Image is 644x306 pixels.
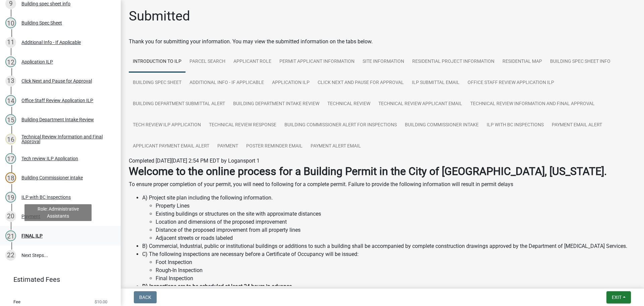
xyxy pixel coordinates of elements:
[408,51,498,73] a: Residential Project Information
[5,134,16,144] div: 16
[129,158,260,164] span: Completed [DATE][DATE] 2:54 PM EDT by Logansport 1
[142,242,636,250] li: B) Commercial, Industrial, public or institutional buildings or additions to such a building shal...
[5,230,16,241] div: 21
[156,258,636,266] li: Foot Inspection
[401,115,483,136] a: Building Commissioner intake
[21,59,53,64] div: Application ILP
[142,250,636,282] li: C) The following inspections are necessary before a Certificate of Occupancy will be issued:
[5,192,16,203] div: 19
[21,79,92,83] div: Click Next and Pause for Approval
[5,273,110,286] a: Estimated Fees
[242,136,307,157] a: Poster Reminder email
[21,233,43,238] div: FINAL ILP
[156,226,636,234] li: Distance of the proposed improvement from all property lines
[5,56,16,67] div: 12
[21,214,40,219] div: Payment
[408,72,464,94] a: ILP Submittal Email
[129,38,636,46] div: Thank you for submitting your information. You may view the submitted information on the tabs below.
[5,172,16,183] div: 18
[95,300,107,304] span: $10.00
[229,51,275,73] a: Applicant Role
[359,51,408,73] a: Site Information
[21,1,70,6] div: Building spec sheet info
[156,266,636,274] li: Rough-In Inspection
[374,93,466,115] a: Technical Review Applicant email
[21,20,62,25] div: Building Spec Sheet
[5,114,16,125] div: 15
[156,274,636,282] li: Final Inspection
[5,250,16,261] div: 22
[21,98,93,103] div: Office Staff Review Application ILP
[280,115,401,136] a: Building Commissioner Alert for inspections
[13,300,20,304] span: Fee
[314,72,408,94] a: Click Next and Pause for Approval
[5,37,16,48] div: 11
[185,72,268,94] a: Additional Info - If Applicable
[21,195,71,200] div: ILP with BC Inspections
[546,51,614,73] a: Building spec sheet info
[307,136,365,157] a: Payment Alert Email
[483,115,548,136] a: ILP with BC Inspections
[268,72,314,94] a: Application ILP
[21,134,110,144] div: Technical Review Information and Final Approval
[213,136,242,157] a: Payment
[24,204,92,221] div: Role: Administrative Assistants
[612,295,622,300] span: Exit
[5,153,16,164] div: 17
[156,218,636,226] li: Location and dimensions of the proposed improvement
[323,93,374,115] a: Technical Review
[134,291,157,303] button: Back
[5,95,16,106] div: 14
[156,234,636,242] li: Adjacent streets or roads labeled
[129,180,636,188] p: To ensure proper completion of your permit, you will need to following for a complete permit. Fai...
[129,93,229,115] a: Building Department Submittal Alert
[466,93,599,115] a: Technical Review Information and Final Approval
[156,202,636,210] li: Property Lines
[185,51,229,73] a: Parcel search
[548,115,606,136] a: Payment email alert
[139,295,151,300] span: Back
[275,51,359,73] a: Permit Applicant Information
[229,93,323,115] a: Building Department Intake Review
[129,136,213,157] a: Applicant Payment email alert
[129,115,205,136] a: Tech review ILP Application
[21,117,94,122] div: Building Department Intake Review
[21,40,81,45] div: Additional Info - If Applicable
[129,72,185,94] a: Building Spec Sheet
[606,291,631,303] button: Exit
[464,72,558,94] a: Office Staff Review Application ILP
[129,8,190,24] h1: Submitted
[21,156,78,161] div: Tech review ILP Application
[21,175,83,180] div: Building Commissioner intake
[5,211,16,222] div: 20
[498,51,546,73] a: Residential Map
[5,17,16,28] div: 10
[205,115,280,136] a: Technical Review Response
[5,76,16,86] div: 13
[142,194,636,242] li: A) Project site plan including the following information.
[142,283,293,290] strong: D) Inspections are to be scheduled at least 24 hours in advance.
[129,165,607,178] strong: Welcome to the online process for a Building Permit in the City of [GEOGRAPHIC_DATA], [US_STATE].
[129,51,185,73] a: Introduction to ILP
[156,210,636,218] li: Existing buildings or structures on the site with approximate distances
